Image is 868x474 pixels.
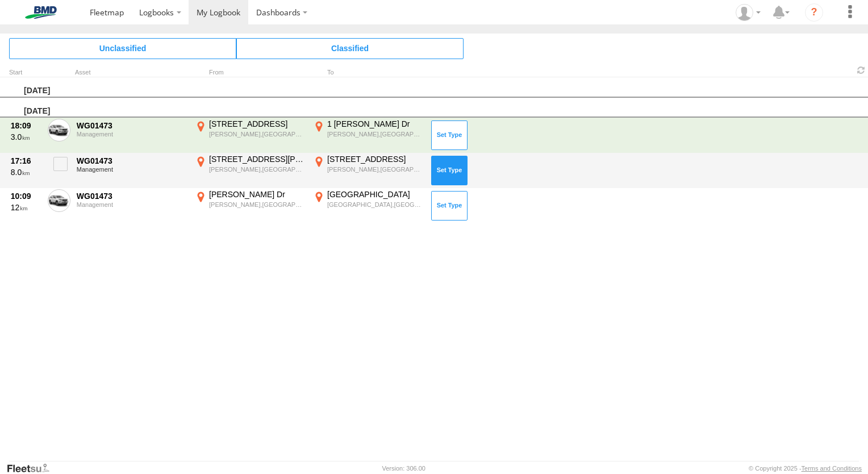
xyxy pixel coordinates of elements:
[193,119,307,152] label: Click to View Event Location
[327,201,423,209] div: [GEOGRAPHIC_DATA],[GEOGRAPHIC_DATA]
[11,202,41,213] div: 12
[75,70,189,76] div: Asset
[311,119,425,152] label: Click to View Event Location
[209,165,305,173] div: [PERSON_NAME],[GEOGRAPHIC_DATA]
[11,6,70,19] img: bmd-logo.svg
[209,119,305,129] div: [STREET_ADDRESS]
[193,154,307,187] label: Click to View Event Location
[327,189,423,199] div: [GEOGRAPHIC_DATA]
[805,3,823,22] i: ?
[11,191,41,201] div: 10:09
[854,65,868,76] span: Refresh
[327,119,423,129] div: 1 [PERSON_NAME] Dr
[209,130,305,138] div: [PERSON_NAME],[GEOGRAPHIC_DATA]
[327,130,423,138] div: [PERSON_NAME],[GEOGRAPHIC_DATA]
[77,156,187,166] div: WG01473
[77,191,187,201] div: WG01473
[209,201,305,209] div: [PERSON_NAME],[GEOGRAPHIC_DATA]
[382,465,425,472] div: Version: 306.00
[802,465,862,472] a: Terms and Conditions
[11,120,41,131] div: 18:09
[77,120,187,131] div: WG01473
[732,4,765,21] div: Macgregor (Greg) Burns
[11,167,41,177] div: 8.0
[77,131,187,138] div: Management
[431,191,468,221] button: Click to Set
[327,165,423,173] div: [PERSON_NAME],[GEOGRAPHIC_DATA]
[209,154,305,164] div: [STREET_ADDRESS][PERSON_NAME]
[6,463,59,474] a: Visit our Website
[311,154,425,187] label: Click to View Event Location
[236,38,464,59] span: Click to view Classified Trips
[209,189,305,199] div: [PERSON_NAME] Dr
[749,465,862,472] div: © Copyright 2025 -
[9,38,236,59] span: Click to view Unclassified Trips
[327,154,423,164] div: [STREET_ADDRESS]
[311,70,425,76] div: To
[431,156,468,185] button: Click to Set
[77,201,187,208] div: Management
[9,70,43,76] div: Click to Sort
[431,120,468,150] button: Click to Set
[11,132,41,142] div: 3.0
[311,189,425,222] label: Click to View Event Location
[193,189,307,222] label: Click to View Event Location
[11,156,41,166] div: 17:16
[77,166,187,173] div: Management
[193,70,307,76] div: From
